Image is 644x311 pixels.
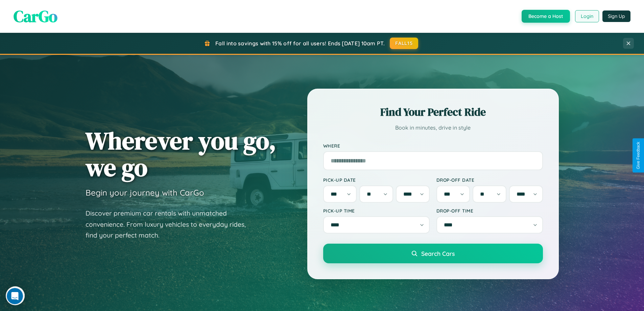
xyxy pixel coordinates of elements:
button: FALL15 [390,38,418,49]
button: Become a Host [522,10,570,23]
span: Fall into savings with 15% off for all users! Ends [DATE] 10am PT. [215,40,385,47]
button: Login [575,10,599,22]
p: Discover premium car rentals with unmatched convenience. From luxury vehicles to everyday rides, ... [86,208,255,241]
div: Give Feedback [636,142,641,169]
label: Where [323,143,543,149]
span: Search Cars [421,250,455,257]
iframe: Intercom live chat discovery launcher [6,286,25,305]
h3: Begin your journey with CarGo [86,187,204,198]
p: Book in minutes, drive in style [323,123,543,133]
label: Drop-off Time [436,208,543,214]
h1: Wherever you go, we go [86,127,276,181]
label: Drop-off Date [436,177,543,183]
div: Open Intercom Messenger [3,3,126,21]
label: Pick-up Time [323,208,430,214]
button: Search Cars [323,244,543,263]
iframe: Intercom live chat [7,288,23,304]
h2: Find Your Perfect Ride [323,105,543,119]
button: Sign Up [602,10,630,22]
label: Pick-up Date [323,177,430,183]
span: CarGo [14,5,57,27]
